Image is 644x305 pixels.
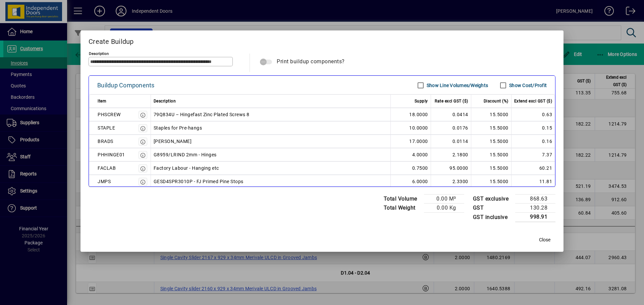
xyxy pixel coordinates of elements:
td: 0.15 [512,121,555,135]
td: 15.5000 [471,161,512,175]
td: G8959/LRIND 2mm - Hinges [151,148,391,161]
td: Total Weight [380,204,424,213]
td: 0.00 M³ [424,195,464,204]
td: 4.0000 [391,148,431,161]
td: 998.91 [515,213,555,222]
td: 79Q834U – Hingefast Zinc Plated Screws 8 [151,108,391,121]
h2: Create Buildup [80,30,563,50]
td: 15.5000 [471,148,512,161]
div: 2.3300 [434,177,468,185]
span: Close [539,236,550,243]
td: [PERSON_NAME] [151,135,391,148]
div: 0.0414 [434,110,468,119]
span: Description [154,97,176,105]
td: 15.5000 [471,135,512,148]
span: Item [98,97,106,105]
td: 0.00 Kg [424,204,464,213]
td: Total Volume [380,195,424,204]
td: 0.63 [512,108,555,121]
div: Buildup Components [97,80,155,91]
td: 0.16 [512,135,555,148]
td: Factory Labour - Hanging etc [151,161,391,175]
td: GESD4SPR3010P - FJ Primed Pine Stops [151,175,391,188]
td: 60.21 [512,161,555,175]
mat-label: Description [89,51,109,56]
span: Discount (%) [484,97,508,105]
div: 2.1800 [434,151,468,159]
td: 0.7500 [391,161,431,175]
td: 15.5000 [471,121,512,135]
td: GST inclusive [470,213,516,222]
div: 0.0114 [434,137,468,145]
div: 95.0000 [434,164,468,172]
div: BRADS [98,137,113,145]
div: PHHINGE01 [98,151,125,159]
span: Print buildup components? [277,58,345,65]
td: 15.5000 [471,108,512,121]
td: 11.81 [512,175,555,188]
div: 0.0176 [434,124,468,132]
td: 868.63 [515,195,555,204]
td: 15.5000 [471,175,512,188]
td: GST [470,204,516,213]
td: 17.0000 [391,135,431,148]
td: 7.37 [512,148,555,161]
label: Show Cost/Profit [508,82,547,89]
span: Supply [415,97,428,105]
td: 6.0000 [391,175,431,188]
div: PHSCREW [98,110,121,119]
td: 10.0000 [391,121,431,135]
div: JMPS [98,177,111,185]
td: Staples for Pre-hangs [151,121,391,135]
td: 18.0000 [391,108,431,121]
div: STAPLE [98,124,115,132]
span: Extend excl GST ($) [514,97,552,105]
td: GST exclusive [470,195,516,204]
td: 130.28 [515,204,555,213]
span: Rate excl GST ($) [435,97,468,105]
label: Show Line Volumes/Weights [425,82,488,89]
button: Close [534,234,555,246]
div: FACLAB [98,164,116,172]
